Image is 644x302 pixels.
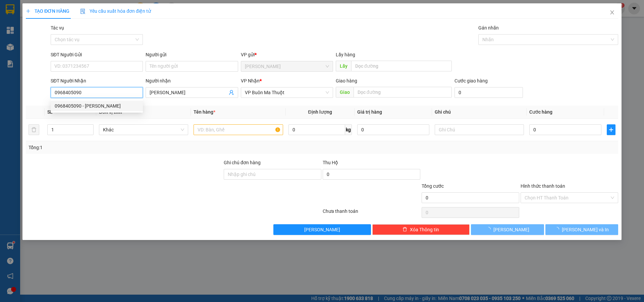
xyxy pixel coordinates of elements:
span: Tổng cước [422,183,444,189]
span: Tên hàng [194,109,215,115]
span: Lấy hàng [336,52,355,57]
span: delete [402,227,407,232]
span: Gia Nghĩa [245,61,329,71]
button: [PERSON_NAME] [471,224,544,235]
span: Cước hàng [529,109,552,115]
span: [PERSON_NAME] [493,226,529,233]
div: SĐT Người Gửi [51,51,143,58]
span: VP Buôn Ma Thuột [245,87,329,98]
label: Cước giao hàng [454,78,488,83]
label: Tác vụ [51,25,64,31]
span: Yêu cầu xuất hóa đơn điện tử [80,8,151,14]
div: SĐT Người Nhận [51,77,143,84]
input: VD: Bàn, Ghế [194,124,283,135]
button: [PERSON_NAME] và In [545,224,618,235]
span: Giá trị hàng [357,109,382,115]
input: Dọc đường [351,61,452,71]
span: Giao [336,87,354,98]
span: Xóa Thông tin [410,226,439,233]
span: loading [486,227,493,232]
input: Ghi chú đơn hàng [224,169,321,180]
span: Định lượng [308,109,332,115]
span: close [609,10,615,15]
div: Tổng: 1 [29,144,249,151]
input: Dọc đường [354,87,452,98]
span: plus [26,9,31,13]
input: Cước giao hàng [454,87,523,98]
div: 0968405090 - Hồng Nhung [51,101,143,111]
span: loading [554,227,562,232]
th: Ghi chú [432,106,527,119]
div: Chưa thanh toán [322,207,421,219]
span: plus [607,127,615,132]
img: icon [80,9,86,14]
button: delete [29,124,39,135]
span: Khác [103,125,184,135]
button: deleteXóa Thông tin [372,224,470,235]
button: Close [603,3,622,22]
label: Ghi chú đơn hàng [224,160,261,165]
div: VP gửi [241,51,333,58]
span: TẠO ĐƠN HÀNG [26,8,69,14]
span: Giao hàng [336,78,357,83]
input: 0 [357,124,429,135]
div: 0968405090 - [PERSON_NAME] [55,102,139,110]
label: Hình thức thanh toán [521,183,565,189]
span: [PERSON_NAME] và In [562,226,609,233]
input: Ghi Chú [435,124,524,135]
span: kg [345,124,352,135]
span: SL [47,109,53,115]
button: plus [607,124,615,135]
span: VP Nhận [241,78,260,83]
div: Người gửi [146,51,238,58]
label: Gán nhãn [478,25,499,31]
span: [PERSON_NAME] [304,226,340,233]
span: Lấy [336,61,351,71]
button: [PERSON_NAME] [273,224,371,235]
span: user-add [229,90,234,95]
div: Người nhận [146,77,238,84]
span: Thu Hộ [323,160,338,165]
